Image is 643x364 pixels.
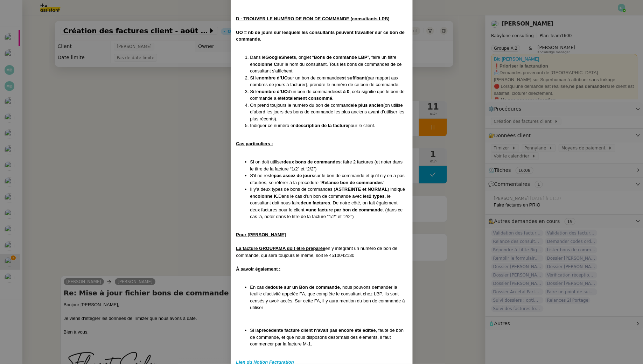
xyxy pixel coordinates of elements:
strong: description de la facture [296,123,348,128]
strong: est suffisant [340,75,366,80]
li: Si le d’un bon de commande , cela signifie que le bon de commande a été . [250,88,407,102]
u: Cas particuliers : [236,141,273,146]
strong: une facture par bon de commande [308,207,383,212]
li: Il y’a deux types de bons de commandes ( ) indiqué en Dans le cas d’un bon de commande avec les ,... [250,186,407,220]
strong: colonne C [255,62,277,67]
strong: nombre d’UO [259,89,288,94]
strong: colonne K. [255,194,278,199]
li: On prend toujours le numéro du bon de commande (on utilise d’abord les jours des bons de commande... [250,102,407,122]
strong: précédente facture client n'avait pas encore été éditée [259,328,376,333]
strong: deux bons de commandes [284,159,341,164]
li: En cas de , nous pouvons demander la feuille d'activité appelée FA, que complète le consultant ch... [250,284,407,311]
u: D - TROUVER LE NUMÉRO DE BON DE COMMANDE (consultants LPB) [236,16,390,21]
u: À savoir également : [236,266,281,272]
strong: ASTREINTE et NORMAL [335,187,388,192]
li: Indiquer ce numéro en pour le client. [250,122,407,129]
strong: Relance bon de commandes [321,180,383,185]
u: Pour [PERSON_NAME] [236,232,286,237]
li: Si on doit utiliser : faire 2 factures (et noter dans le titre de la facture “1/2” et “2/2”) [250,159,407,172]
li: S’il ne reste sur le bon de commande et qu’il n’y en a pas d’autres, se référer à la procédure “ ” [250,172,407,186]
strong: 2 types [369,194,385,199]
li: Dans le , onglet “ ”, faire un filtre en sur le nom du consultant. Tous les bons de commandes de ... [250,54,407,75]
strong: GoogleSheets [266,55,296,60]
strong: UO = nb de jours sur lesquels les consultants peuvent travailler sur ce bon de commande. [236,30,405,42]
strong: pas assez de jours [274,173,314,178]
li: Si le sur un bon de commande (par rapport aux nombres de jours à facturer), prendre le numéro de ... [250,75,407,88]
li: Si la , faute de bon de commande, et que nous disposons désormais des éléments, il faut commencer... [250,327,407,348]
strong: deux factures [301,200,330,205]
strong: le plus ancien [353,103,383,108]
strong: totalement consommé [284,96,332,101]
strong: Bons de commande LBP [314,55,368,60]
strong: doute sur un Bon de commande [270,285,340,290]
div: en y intégrant un numéro de bon de commande, qui sera toujours le même, soit le 4510042130 [236,245,407,259]
strong: est à 0 [335,89,349,94]
strong: nombre d’UO [259,75,288,80]
u: La facture GROUPAMA doit être préparée [236,246,326,251]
